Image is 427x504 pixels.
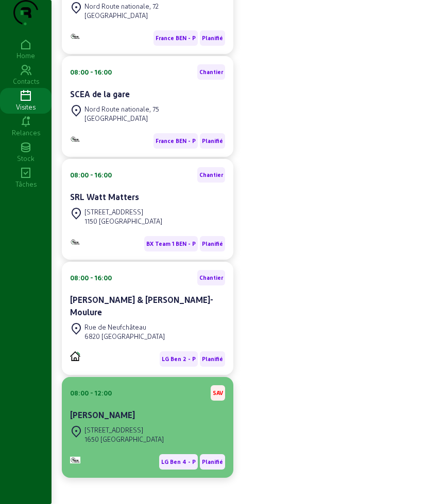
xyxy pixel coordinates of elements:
div: Rue de Neufchâteau [84,322,165,332]
span: France BEN - P [156,34,196,42]
cam-card-title: [PERSON_NAME] [70,410,135,420]
div: 1150 [GEOGRAPHIC_DATA] [84,217,162,226]
span: Planifié [202,458,223,465]
span: LG Ben 4 - P [161,458,196,465]
div: [STREET_ADDRESS] [84,207,162,217]
div: [GEOGRAPHIC_DATA] [84,114,159,123]
span: Chantier [199,171,223,178]
span: Chantier [199,68,223,76]
div: 08:00 - 16:00 [70,170,112,179]
cam-card-title: [PERSON_NAME] & [PERSON_NAME]-Moulure [70,295,213,317]
span: Planifié [202,137,223,145]
img: Monitoring et Maintenance [70,457,80,463]
cam-card-title: SCEA de la gare [70,89,130,99]
div: Nord Route nationale, 75 [84,104,159,114]
span: Chantier [199,274,223,281]
div: [STREET_ADDRESS] [84,425,164,435]
div: 1650 [GEOGRAPHIC_DATA] [84,435,164,444]
img: B2B - PVELEC [70,239,80,245]
div: Nord Route nationale, 72 [84,2,159,11]
span: LG Ben 2 - P [162,355,196,363]
div: 08:00 - 12:00 [70,388,112,398]
span: France BEN - P [156,137,196,145]
span: SAV [213,389,223,397]
img: B2B - PVELEC [70,136,80,142]
div: 6820 [GEOGRAPHIC_DATA] [84,332,165,341]
span: Planifié [202,34,223,42]
img: PVELEC [70,351,80,361]
span: BX Team 1 BEN - P [146,240,196,247]
img: B2B - PVELEC [70,33,80,40]
div: 08:00 - 16:00 [70,67,112,77]
span: Planifié [202,240,223,247]
div: [GEOGRAPHIC_DATA] [84,11,159,20]
cam-card-title: SRL Watt Matters [70,192,139,202]
span: Planifié [202,355,223,363]
div: 08:00 - 16:00 [70,273,112,282]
